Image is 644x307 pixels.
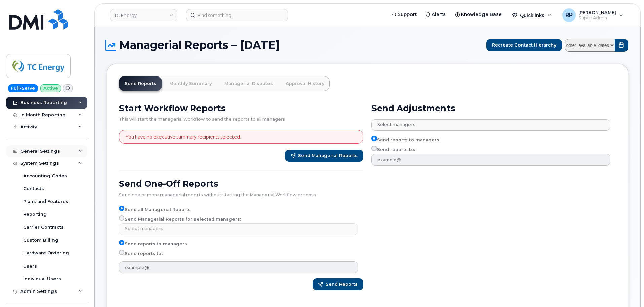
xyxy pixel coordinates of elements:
[326,281,358,287] span: Send Reports
[371,146,415,154] label: Send reports to:
[371,103,616,113] h2: Send Adjustments
[119,206,191,214] label: Send all Managerial Reports
[371,146,377,151] input: Send reports to:
[119,261,358,273] input: example@
[119,250,163,258] label: Send reports to:
[313,278,363,290] button: Send Reports
[615,278,639,302] iframe: Messenger Launcher
[298,153,358,159] span: Send Managerial Reports
[119,179,363,189] h2: Send One-Off Reports
[119,215,124,221] input: Send Managerial Reports for selected managers:
[164,76,217,91] a: Monthly Summary
[119,215,241,223] label: Send Managerial Reports for selected managers:
[285,150,363,162] button: Send Managerial Reports
[371,136,439,144] label: Send reports to managers
[119,113,363,122] div: This will start the managerial workflow to send the reports to all managers
[119,103,363,113] h2: Start Workflow Reports
[371,136,377,141] input: Send reports to managers
[486,39,562,51] button: Recreate Contact Hierarchy
[119,240,187,248] label: Send reports to managers
[119,240,124,245] input: Send reports to managers
[119,206,124,211] input: Send all Managerial Reports
[126,134,241,140] p: You have no executive summary recipients selected.
[119,40,280,50] span: Managerial Reports – [DATE]
[119,189,363,198] div: Send one or more managerial reports without starting the Managerial Workflow process
[492,42,556,48] span: Recreate Contact Hierarchy
[280,76,330,91] a: Approval History
[119,250,124,255] input: Send reports to:
[119,76,162,91] a: Send Reports
[371,154,610,166] input: example@
[219,76,278,91] a: Managerial Disputes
